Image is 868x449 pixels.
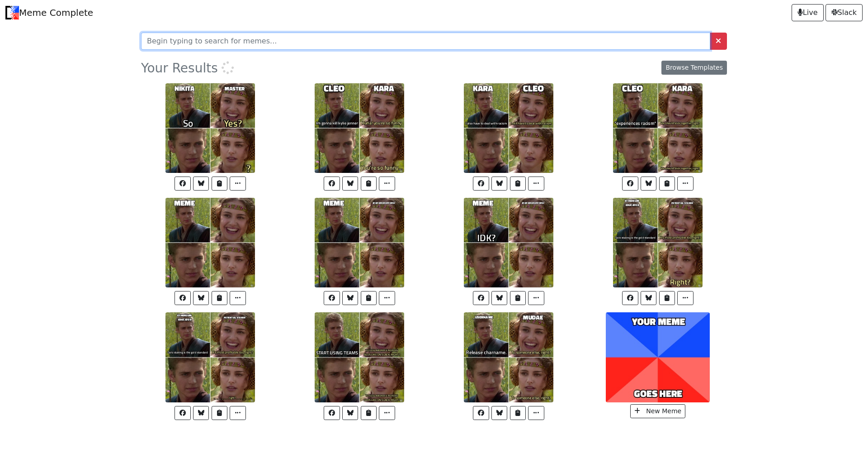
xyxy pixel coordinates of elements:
[464,198,553,287] img: IDK~q.jpg
[165,198,255,287] img: meme.jpg
[5,4,93,22] a: Meme Complete
[5,6,19,19] img: Meme Complete
[792,4,824,21] a: Live
[831,7,857,18] span: Slack
[141,33,710,50] input: Begin typing to search for memes...
[630,404,685,418] a: New Meme
[165,83,255,173] img: %D0%9A%D0%BE%D0%BC%D0%B0%D0%BD%D0%B4%D0%BE%D0%B2%D0%B0%D1%82%D1%8C_%D0%B6%D0%B5~q.jpg
[613,83,703,173] img: We_should_Stick_together,_right~q.jpg
[315,198,404,287] img: popopopopopoppopopopo.jpg
[141,61,234,76] h3: Your Results
[613,198,703,287] img: right~q.jpg
[464,312,553,402] img: To_someone_else,_right~q.jpg
[315,312,404,402] img: TO_COLLABORATE_ACROSS_SILOS_LIKE_ON_SLACK,_RIGHT~q.jpg
[826,4,863,21] a: Slack
[606,312,710,402] img: goes_here.jpg
[315,83,404,173] img: you're_so_funny%E2%80%A6.jpg
[661,61,727,75] a: Browse Templates
[464,83,553,173] img: I_still_have_to_deal_with_racism.jpg
[165,312,255,402] img: .__________________right~q___________________..jpg
[797,7,818,18] span: Live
